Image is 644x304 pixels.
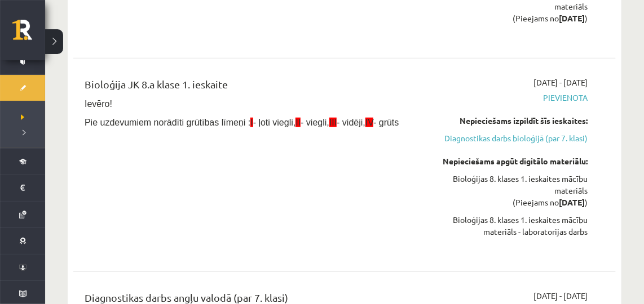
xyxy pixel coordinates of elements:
span: II [295,118,301,127]
a: Rīgas 1. Tālmācības vidusskola [12,20,45,48]
span: IV [365,118,373,127]
div: Nepieciešams apgūt digitālo materiālu: [431,155,588,167]
span: III [329,118,337,127]
a: Diagnostikas darbs bioloģijā (par 7. klasi) [431,132,588,144]
div: Bioloģijas 8. klases 1. ieskaites mācību materiāls - laboratorijas darbs [431,214,588,238]
span: [DATE] - [DATE] [533,290,588,302]
strong: [DATE] [559,13,585,23]
div: Nepieciešams izpildīt šīs ieskaites: [431,115,588,127]
span: Ievēro! [85,99,112,109]
div: Bioloģijas 8. klases 1. ieskaites mācību materiāls (Pieejams no ) [431,173,588,208]
span: Pievienota [431,92,588,104]
span: Pie uzdevumiem norādīti grūtības līmeņi : - ļoti viegli, - viegli, - vidēji, - grūts [85,118,399,127]
span: I [250,118,253,127]
span: [DATE] - [DATE] [533,77,588,88]
strong: [DATE] [559,197,585,207]
div: Bioloģija JK 8.a klase 1. ieskaite [85,77,414,97]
